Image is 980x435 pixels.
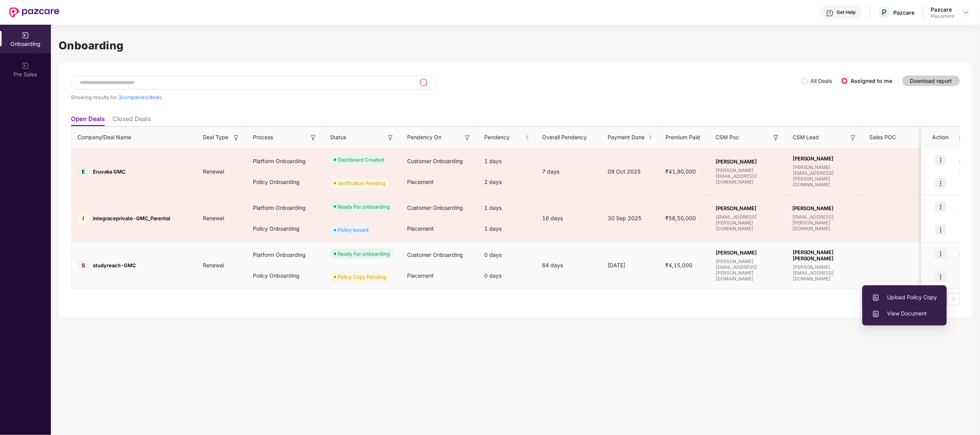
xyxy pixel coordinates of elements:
div: Policy Onboarding [247,265,324,286]
img: icon [935,224,946,235]
img: svg+xml;base64,PHN2ZyB3aWR0aD0iMjAiIGhlaWdodD0iMjAiIHZpZXdCb3g9IjAgMCAyMCAyMCIgZmlsbD0ibm9uZSIgeG... [22,32,29,39]
span: View Document [872,309,937,318]
span: ₹56,50,000 [659,215,702,221]
div: Platform Onboarding [247,244,324,265]
div: Verification Pending [338,179,385,187]
img: svg+xml;base64,PHN2ZyB3aWR0aD0iMTYiIGhlaWdodD0iMTYiIHZpZXdCb3g9IjAgMCAxNiAxNiIgZmlsbD0ibm9uZSIgeG... [387,134,394,142]
div: E [77,166,89,177]
span: Sales POC [870,133,896,142]
span: Placement [407,225,434,232]
span: [EMAIL_ADDRESS][PERSON_NAME][DOMAIN_NAME] [716,214,780,231]
span: [PERSON_NAME] [716,158,780,165]
span: Pendency [484,133,524,142]
span: Payment Done [608,133,647,142]
div: 1 days [478,218,536,239]
div: 0 days [478,265,536,286]
span: integraceprivate-GMC_Parental [93,215,170,221]
span: [PERSON_NAME][EMAIL_ADDRESS][DOMAIN_NAME] [716,167,780,185]
li: Open Deals [71,115,105,126]
span: Customer Onboarding [407,204,463,211]
span: studyreach-GMC [93,262,136,268]
div: Platform Onboarding [247,197,324,218]
div: [DATE] [601,261,659,270]
img: svg+xml;base64,PHN2ZyBpZD0iVXBsb2FkX0xvZ3MiIGRhdGEtbmFtZT0iVXBsb2FkIExvZ3MiIHhtbG5zPSJodHRwOi8vd3... [872,310,880,318]
li: Closed Deals [113,115,151,126]
span: [PERSON_NAME][EMAIL_ADDRESS][PERSON_NAME][DOMAIN_NAME] [793,164,857,187]
span: 3 companies/deals [118,94,162,100]
span: [PERSON_NAME] [716,205,780,211]
div: 1 days [478,197,536,218]
th: Payment Done [601,127,659,148]
label: Assigned to me [851,78,892,84]
span: Process [253,133,273,142]
img: svg+xml;base64,PHN2ZyBpZD0iSGVscC0zMngzMiIgeG1sbnM9Imh0dHA6Ly93d3cudzMub3JnLzIwMDAvc3ZnIiB3aWR0aD... [826,9,834,17]
span: [EMAIL_ADDRESS][PERSON_NAME][DOMAIN_NAME] [793,214,857,231]
div: Platform Onboarding [247,151,324,172]
span: Placement [407,272,434,279]
button: Download report [903,76,960,86]
div: Policy Onboarding [247,172,324,192]
div: Ready For onboarding [338,250,390,258]
span: Eruvaka GMC [93,169,126,175]
span: [PERSON_NAME] [PERSON_NAME] [793,249,857,261]
span: Renewal [197,168,230,175]
span: Renewal [197,262,230,268]
button: right [948,293,960,305]
div: 09 Oct 2025 [601,167,659,176]
div: 7 days [536,167,601,176]
th: Premium Paid [659,127,709,148]
span: [PERSON_NAME] [716,250,780,256]
li: Next Page [948,293,960,305]
th: Overall Pendency [536,127,601,148]
th: Pendency [478,127,536,148]
th: Action [921,127,960,148]
div: Policy Copy Pending [338,273,386,281]
span: Status [330,133,346,142]
span: CSM Lead [793,133,819,142]
span: ₹41,90,000 [659,168,702,175]
div: Policy Onboarding [247,218,324,239]
img: icon [935,248,946,259]
div: 16 days [536,214,601,223]
div: 1 days [478,151,536,172]
div: 0 days [478,244,536,265]
div: 30 Sep 2025 [601,214,659,223]
img: icon [935,178,946,189]
div: Showing results for [71,94,802,100]
img: icon [935,271,946,282]
div: Pazcare [894,9,915,16]
span: [PERSON_NAME][EMAIL_ADDRESS][DOMAIN_NAME] [793,264,857,282]
div: Placement [931,13,955,19]
img: svg+xml;base64,PHN2ZyBpZD0iRHJvcGRvd24tMzJ4MzIiIHhtbG5zPSJodHRwOi8vd3d3LnczLm9yZy8yMDAwL3N2ZyIgd2... [963,9,969,15]
div: Get Help [837,9,856,15]
span: [PERSON_NAME] [793,155,857,162]
span: Customer Onboarding [407,158,463,164]
div: I [77,212,89,224]
img: svg+xml;base64,PHN2ZyB3aWR0aD0iMjAiIGhlaWdodD0iMjAiIHZpZXdCb3g9IjAgMCAyMCAyMCIgZmlsbD0ibm9uZSIgeG... [22,62,29,70]
img: svg+xml;base64,PHN2ZyB3aWR0aD0iMTYiIGhlaWdodD0iMTYiIHZpZXdCb3g9IjAgMCAxNiAxNiIgZmlsbD0ibm9uZSIgeG... [232,134,240,142]
img: svg+xml;base64,PHN2ZyB3aWR0aD0iMTYiIGhlaWdodD0iMTYiIHZpZXdCb3g9IjAgMCAxNiAxNiIgZmlsbD0ibm9uZSIgeG... [849,134,857,142]
span: CSM Poc [716,133,739,142]
span: Deal Type [203,133,228,142]
div: Dashboard Created [338,156,384,164]
span: P [882,8,887,17]
th: Company/Deal Name [71,127,197,148]
label: All Deals [811,78,832,84]
img: svg+xml;base64,PHN2ZyB3aWR0aD0iMjQiIGhlaWdodD0iMjUiIHZpZXdCb3g9IjAgMCAyNCAyNSIgZmlsbD0ibm9uZSIgeG... [419,78,428,87]
span: [PERSON_NAME] [793,205,857,211]
span: right [951,297,956,302]
img: New Pazcare Logo [9,7,59,17]
span: Customer Onboarding [407,251,463,258]
img: svg+xml;base64,PHN2ZyB3aWR0aD0iMTYiIGhlaWdodD0iMTYiIHZpZXdCb3g9IjAgMCAxNiAxNiIgZmlsbD0ibm9uZSIgeG... [464,134,471,142]
div: 64 days [536,261,601,270]
img: icon [935,155,946,165]
span: ₹4,15,000 [659,262,699,268]
img: svg+xml;base64,PHN2ZyB3aWR0aD0iMTYiIGhlaWdodD0iMTYiIHZpZXdCb3g9IjAgMCAxNiAxNiIgZmlsbD0ibm9uZSIgeG... [772,134,780,142]
span: Pendency On [407,133,441,142]
div: Pazcare [931,6,955,13]
span: [PERSON_NAME][EMAIL_ADDRESS][PERSON_NAME][DOMAIN_NAME] [716,258,780,282]
h1: Onboarding [59,37,972,54]
span: Renewal [197,215,230,221]
div: 2 days [478,172,536,192]
div: S [77,260,89,271]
